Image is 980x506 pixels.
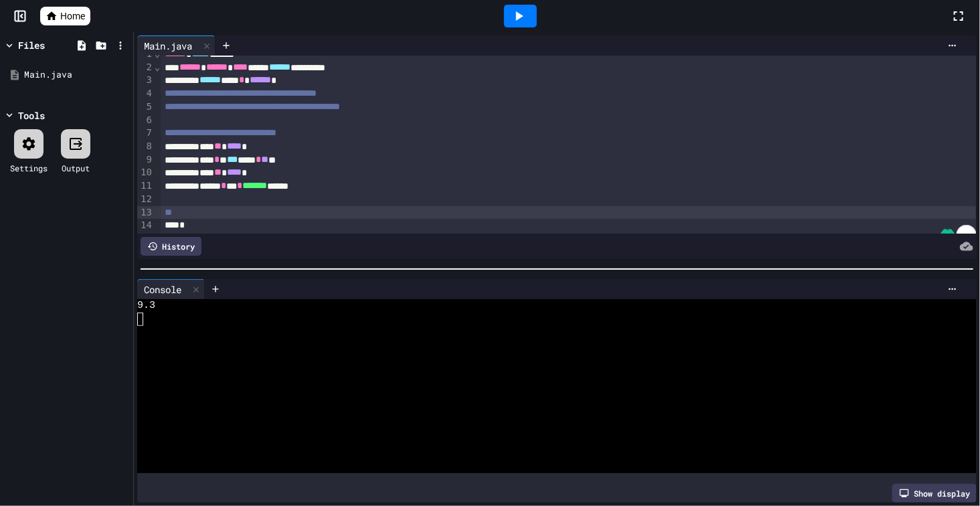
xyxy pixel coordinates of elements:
div: 12 [137,193,154,206]
div: 11 [137,179,154,193]
div: Main.java [137,39,199,53]
div: Main.java [137,35,216,56]
div: 5 [137,100,154,114]
span: 9.3 [137,299,155,313]
div: History [141,237,201,256]
span: Home [60,9,85,23]
div: Output [62,162,90,174]
a: Home [40,7,90,25]
div: 15 [137,232,154,246]
div: 6 [137,114,154,127]
div: Main.java [24,68,129,82]
div: Files [18,38,45,52]
div: 14 [137,219,154,232]
div: Settings [10,162,48,174]
div: Tools [18,108,45,122]
div: Console [137,282,188,297]
div: 7 [137,126,154,140]
div: 2 [137,61,154,74]
div: Console [137,279,205,299]
div: To enrich screen reader interactions, please activate Accessibility in Grammarly extension settings [161,45,977,248]
span: Fold line [154,62,161,72]
div: 4 [137,87,154,100]
div: 8 [137,140,154,153]
div: 3 [137,74,154,87]
div: 10 [137,166,154,179]
div: Show display [892,484,977,503]
div: 9 [137,153,154,167]
div: 13 [137,206,154,220]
